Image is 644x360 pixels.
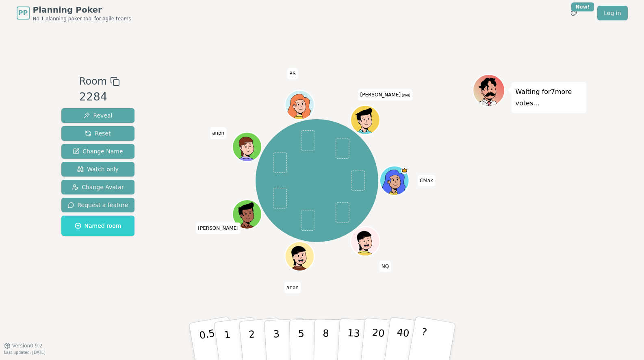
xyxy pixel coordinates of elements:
button: Version0.9.2 [4,343,43,349]
span: Planning Poker [33,4,131,15]
div: 2284 [79,89,120,105]
a: Log in [597,6,627,20]
button: Request a feature [61,198,135,212]
span: Click to change your name [287,68,298,79]
span: PP [18,8,28,18]
p: Waiting for 7 more votes... [516,86,582,109]
button: Click to change your avatar [351,106,379,134]
span: Version 0.9.2 [12,343,43,349]
span: Request a feature [68,201,128,209]
a: PPPlanning PokerNo.1 planning poker tool for agile teams [17,4,131,22]
span: (you) [401,94,410,97]
span: Click to change your name [358,89,412,100]
span: Room [79,74,107,89]
span: Watch only [77,165,119,173]
span: Reset [85,129,111,137]
button: Named room [61,216,135,236]
span: Named room [75,222,121,230]
button: Reveal [61,108,135,123]
button: Change Avatar [61,180,135,194]
span: Click to change your name [284,282,301,293]
span: Last updated: [DATE] [4,350,46,355]
span: CMak is the host [401,167,408,174]
span: Click to change your name [379,261,391,272]
button: Watch only [61,162,135,177]
span: No.1 planning poker tool for agile teams [33,15,131,22]
div: New! [571,2,594,11]
span: Change Avatar [72,183,124,191]
button: Change Name [61,144,135,159]
span: Reveal [83,111,112,120]
span: Click to change your name [196,223,241,234]
button: Reset [61,126,135,141]
span: Change Name [73,147,123,155]
span: Click to change your name [210,127,226,139]
button: New! [566,6,581,20]
span: Click to change your name [418,175,435,186]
